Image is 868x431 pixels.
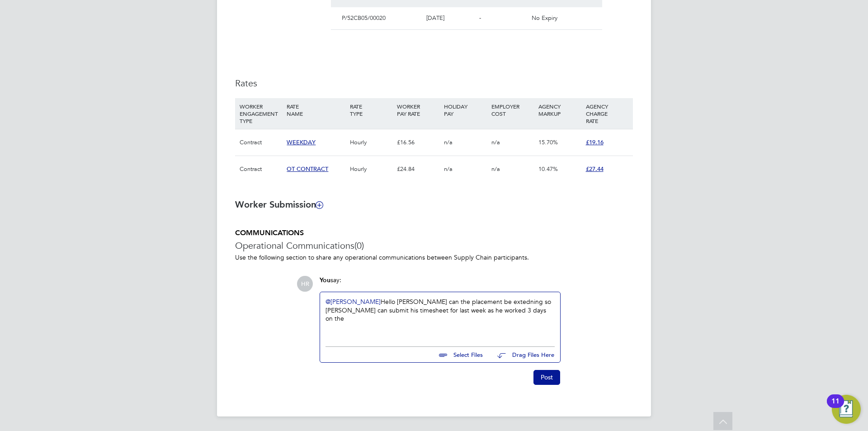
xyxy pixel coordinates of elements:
[235,77,633,89] h3: Rates
[444,138,453,146] span: n/a
[342,14,386,22] span: P/52CB05/00020
[538,165,558,173] span: 10.47%
[287,138,316,146] span: WEEKDAY
[237,98,284,129] div: WORKER ENGAGEMENT TYPE
[325,298,555,336] div: ​ Hello [PERSON_NAME] can the placement be extedning so [PERSON_NAME] can submit his timesheet fo...
[395,129,442,156] div: £16.56
[586,165,604,173] span: £27.44
[490,346,555,365] button: Drag Files Here
[348,98,395,122] div: RATE TYPE
[235,199,323,210] b: Worker Submission
[538,138,558,146] span: 15.70%
[479,14,481,22] span: -
[235,253,633,261] p: Use the following section to share any operational communications between Supply Chain participants.
[287,165,328,173] span: OT CONTRACT
[325,298,381,306] a: @[PERSON_NAME]
[489,98,536,122] div: EMPLOYER COST
[444,165,453,173] span: n/a
[586,138,604,146] span: £19.16
[320,276,330,284] span: You
[237,129,284,156] div: Contract
[237,156,284,182] div: Contract
[320,276,561,292] div: say:
[297,276,313,292] span: HR
[491,138,500,146] span: n/a
[235,240,633,251] h3: Operational Communications
[284,98,347,122] div: RATE NAME
[348,156,395,182] div: Hourly
[235,228,633,238] h5: COMMUNICATIONS
[395,98,442,122] div: WORKER PAY RATE
[395,156,442,182] div: £24.84
[832,395,861,424] button: Open Resource Center, 11 new notifications
[831,401,840,413] div: 11
[536,98,583,122] div: AGENCY MARKUP
[491,165,500,173] span: n/a
[584,98,631,129] div: AGENCY CHARGE RATE
[533,370,560,384] button: Post
[426,14,444,22] span: [DATE]
[354,240,364,251] span: (0)
[348,129,395,156] div: Hourly
[442,98,489,122] div: HOLIDAY PAY
[532,14,557,22] span: No Expiry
